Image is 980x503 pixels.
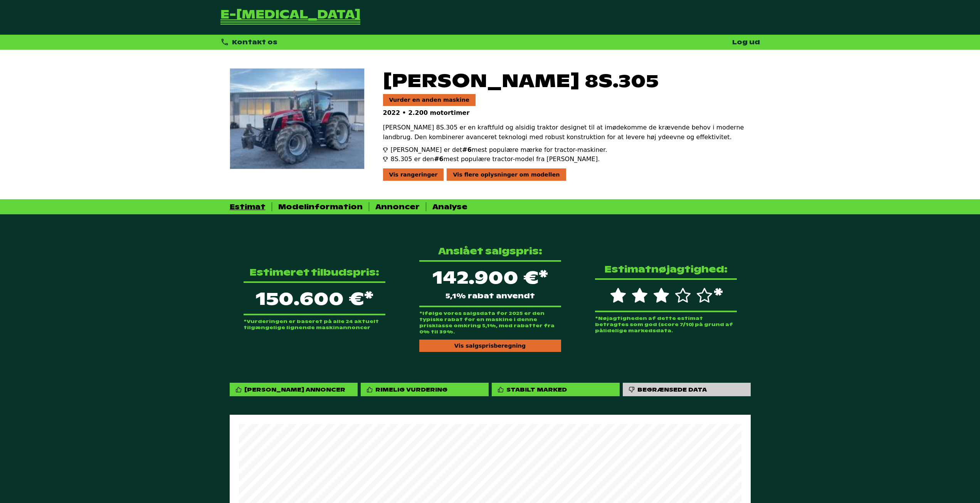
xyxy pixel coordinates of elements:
[230,202,266,211] div: Estimat
[375,202,420,211] div: Annoncer
[244,318,385,331] p: *Vurderingen er baseret på alle 24 aktuelt tilgængelige lignende maskinannoncer
[732,38,760,46] a: Log ud
[391,145,607,155] span: [PERSON_NAME] er det mest populære mærke for tractor-maskiner.
[419,340,561,352] div: Vis salgsprisberegning
[232,38,277,46] span: Kontakt os
[383,168,444,181] div: Vis rangeringer
[383,68,659,93] span: [PERSON_NAME] 8S.305
[383,94,476,106] a: Vurder en anden maskine
[492,383,620,396] div: Stabilt marked
[434,155,444,163] span: #6
[361,383,489,396] div: Rimelig vurdering
[230,383,358,396] div: Nye annoncer
[375,386,447,393] div: Rimelig vurdering
[595,315,737,334] p: *Nøjagtigheden af dette estimat betragtes som god (score 7/10) på grund af pålidelige markedsdata.
[637,386,707,393] div: Begrænsede data
[244,386,345,393] div: [PERSON_NAME] annoncer
[419,310,561,335] p: *Ifølge vores salgsdata for 2025 er den typiske rabat for en maskine i denne prisklasse omkring 5...
[383,123,751,142] p: [PERSON_NAME] 8S.305 er en kraftfuld og alsidig traktor designet til at imødekomme de krævende be...
[419,260,561,307] div: 142.900 €*
[220,38,278,47] div: Kontakt os
[244,281,385,315] p: 150.600 €*
[432,202,467,211] div: Analyse
[230,69,364,169] img: Massey Ferguson 8S.305 Exclusive
[383,109,751,116] p: 2022 • 2.200 motortimer
[445,293,535,299] span: 5,1% rabat anvendt
[623,383,751,396] div: Begrænsede data
[447,168,566,181] div: Vis flere oplysninger om modellen
[506,386,567,393] div: Stabilt marked
[462,146,472,153] span: #6
[595,263,737,275] p: Estimatnøjagtighed:
[244,266,385,278] p: Estimeret tilbudspris:
[278,202,363,211] div: Modelinformation
[391,155,600,164] span: 8S.305 er den mest populære tractor-model fra [PERSON_NAME].
[220,9,360,25] a: Tilbage til forsiden
[419,245,561,257] p: Anslået salgspris:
